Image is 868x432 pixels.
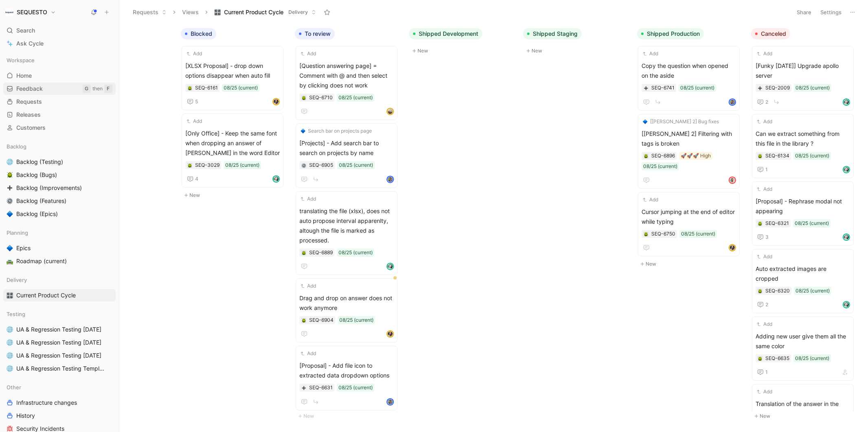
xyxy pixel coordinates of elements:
div: SEQ-6889 [309,249,333,257]
img: avatar [844,234,849,240]
a: Ask Cycle [3,37,116,50]
img: 🛣️ [7,258,13,264]
span: translating the file (xlsx), does not auto propose interval apparenlty, altough the file is marke... [299,206,394,245]
img: avatar [844,167,849,172]
button: New [637,259,745,269]
div: Planning [3,227,116,239]
div: 🚀🚀🚀 High [681,152,711,160]
span: Testing [7,310,25,318]
a: History [3,410,116,422]
a: Add[Question answering page] = Comment with @ and then select by clicking does not work08/25 (cur... [296,46,398,120]
img: avatar [387,264,393,269]
div: 🪲 [301,250,307,255]
img: ⚙️ [301,163,306,168]
span: Customers [16,124,46,132]
div: 08/25 (current) [795,219,829,227]
img: avatar [730,245,735,251]
a: AddCan we extract something from this file in the library ?08/25 (current)1avatar [752,114,854,178]
button: Settings [817,7,845,18]
button: Share [793,7,815,18]
div: Planning🔷Epics🛣️Roadmap (current) [3,227,116,267]
img: 🎛️ [214,9,221,15]
a: Add[Proposal] - Rephrase modal not appearing08/25 (current)3avatar [752,181,854,246]
div: To reviewNew [292,24,406,425]
div: 🪲 [643,153,649,159]
img: 🪲 [758,356,763,361]
span: Canceled [761,30,786,38]
div: 08/25 (current) [680,84,714,92]
button: 🪲 [757,153,763,159]
span: Translation of the answer in the new simplified view is not working [756,399,850,419]
button: 🌐 [5,157,15,167]
div: SEQ-6904 [309,316,334,324]
img: 🪲 [644,154,648,159]
a: AddAdding new user give them all the same color08/25 (current)1 [752,316,854,381]
div: 08/25 (current) [795,152,829,160]
span: Backlog (Bugs) [16,171,57,179]
button: 🪲 [187,85,193,91]
img: 🪲 [301,251,306,255]
div: SEQ-6635 [765,354,789,362]
img: 🪲 [187,86,192,91]
div: Backlog [3,140,116,153]
img: 🌐 [7,339,13,346]
img: avatar [844,99,849,105]
button: New [295,411,402,421]
a: 🔷[[PERSON_NAME] 2] Bug fixes[[PERSON_NAME] 2] Filtering with tags is broken🚀🚀🚀 High08/25 (current... [638,114,740,189]
button: 🌐 [5,364,15,373]
span: Cursor jumping at the end of editor while typing [642,207,736,227]
span: [Funky [DATE]] Upgrade apollo server [756,61,850,81]
span: Delivery [288,8,308,16]
div: 08/25 (current) [338,94,373,102]
button: ➕ [757,85,763,91]
img: 🪲 [758,221,763,226]
a: 🔷Search bar on projects page[Projects] - Add search bar to search on projects by name08/25 (curre... [296,123,398,188]
button: Views [178,6,202,18]
a: FeedbackGthenF [3,83,116,95]
img: 🪲 [758,289,763,294]
div: 08/25 (current) [795,287,830,295]
span: Auto extracted images are cropped [756,264,850,284]
a: Addtranslating the file (xlsx), does not auto propose interval apparenlty, altough the file is ma... [296,191,398,275]
a: 🌐UA & Regression Testing Template [3,362,116,375]
button: 🪲 [301,95,307,100]
button: 🛣️ [5,256,15,266]
button: Add [185,50,203,58]
div: SEQ-6905 [309,161,333,169]
button: 🔷 [5,209,15,219]
div: Shipped DevelopmentNew [406,24,520,60]
span: Releases [16,111,41,119]
img: avatar [273,176,279,182]
span: Feedback [16,85,43,93]
img: avatar [387,331,393,337]
button: 2 [756,300,770,310]
div: ➕ [301,385,307,391]
span: Adding new user give them all the same color [756,332,850,351]
a: Releases [3,109,116,121]
button: Shipped Production [637,28,704,39]
button: 🪲 [757,356,763,361]
div: Delivery [3,274,116,286]
span: 3 [765,235,769,240]
span: [Only Office] - Keep the same font when dropping an answer of [PERSON_NAME] in the word Editor [185,129,280,158]
button: Add [299,50,317,58]
span: Home [16,72,32,80]
div: SEQ-6750 [651,230,675,238]
span: [[PERSON_NAME] 2] Bug fixes [650,118,719,126]
span: Ask Cycle [16,39,44,48]
div: 🪲 [301,317,307,323]
div: 08/25 (current) [339,316,374,324]
span: Backlog [7,142,26,151]
div: Shipped StagingNew [520,24,634,60]
span: Delivery [7,276,27,284]
span: Backlog (Features) [16,197,66,205]
img: 🔷 [7,211,13,217]
button: 4 [185,174,200,184]
div: Delivery🎛️Current Product Cycle [3,274,116,301]
div: Other [3,381,116,393]
div: Testing [3,308,116,320]
button: Add [756,388,774,396]
span: 2 [765,100,768,105]
span: 4 [195,177,198,181]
